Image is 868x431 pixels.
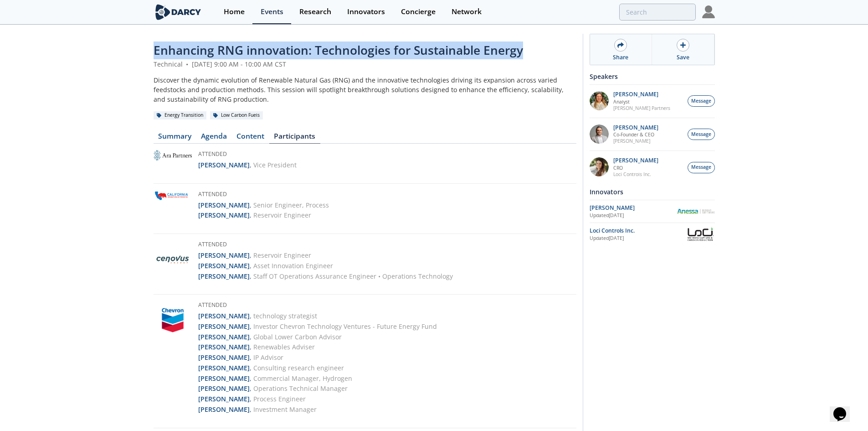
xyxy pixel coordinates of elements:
[253,384,348,393] span: Operations Technical Manager
[198,353,250,362] strong: [PERSON_NAME]
[590,91,609,110] img: fddc0511-1997-4ded-88a0-30228072d75f
[154,75,576,104] div: Discover the dynamic evolution of Renewable Natural Gas (RNG) and the innovative technologies dri...
[253,353,283,362] span: IP Advisor
[250,353,252,362] span: ,
[691,98,711,105] span: Message
[198,343,250,351] strong: [PERSON_NAME]
[198,322,250,331] strong: [PERSON_NAME]
[702,5,715,18] img: Profile
[250,332,252,341] span: ,
[198,374,250,383] strong: [PERSON_NAME]
[590,204,677,212] div: [PERSON_NAME]
[347,8,385,16] div: Innovators
[198,150,297,160] h5: Attended
[253,312,317,320] span: technology strategist
[250,322,252,331] span: ,
[224,8,245,16] div: Home
[198,201,250,209] strong: [PERSON_NAME]
[198,405,250,414] strong: [PERSON_NAME]
[619,4,696,21] input: Advanced Search
[269,133,320,144] a: Participants
[253,332,342,341] span: Global Lower Carbon Advisor
[198,272,250,280] strong: [PERSON_NAME]
[613,99,670,105] p: Analyst
[253,211,311,219] span: Reservoir Engineer
[691,164,711,171] span: Message
[198,395,250,403] strong: [PERSON_NAME]
[830,395,859,422] iframe: chat widget
[198,312,250,320] strong: [PERSON_NAME]
[250,343,252,351] span: ,
[590,184,715,200] div: Innovators
[154,301,192,339] img: Chevron
[691,131,711,138] span: Message
[677,209,715,214] img: Anessa
[253,395,306,403] span: Process Engineer
[198,261,250,270] strong: [PERSON_NAME]
[253,161,297,169] span: Vice President
[677,53,689,62] div: Save
[253,322,437,331] span: Investor Chevron Technology Ventures - Future Energy Fund
[250,363,252,372] span: ,
[590,227,686,235] div: Loci Controls Inc.
[250,211,252,219] span: ,
[253,405,317,414] span: Investment Manager
[198,190,329,200] h5: Attended
[198,211,250,219] strong: [PERSON_NAME]
[688,129,715,140] button: Message
[613,171,658,177] p: Loci Controls Inc.
[613,138,658,144] p: [PERSON_NAME]
[250,161,252,169] span: ,
[154,150,192,161] img: Ara Partners
[250,374,252,383] span: ,
[196,133,232,144] a: Agenda
[590,226,715,242] a: Loci Controls Inc. Updated[DATE] Loci Controls Inc.
[253,261,333,270] span: Asset Innovation Engineer
[686,226,714,242] img: Loci Controls Inc.
[210,111,263,119] div: Low Carbon Fuels
[253,363,344,372] span: Consulting research engineer
[198,251,250,260] strong: [PERSON_NAME]
[590,203,715,219] a: [PERSON_NAME] Updated[DATE] Anessa
[250,405,252,414] span: ,
[261,8,283,16] div: Events
[590,125,609,144] img: 1fdb2308-3d70-46db-bc64-f6eabefcce4d
[198,240,453,250] h5: Attended
[250,272,252,280] span: ,
[232,133,269,144] a: Content
[198,161,250,169] strong: [PERSON_NAME]
[198,363,250,372] strong: [PERSON_NAME]
[613,91,670,98] p: [PERSON_NAME]
[452,8,482,16] div: Network
[154,190,192,201] img: California Resources Corporation
[250,201,252,209] span: ,
[253,374,352,383] span: Commercial Manager, Hydrogen
[299,8,331,16] div: Research
[613,53,628,62] div: Share
[253,251,311,260] span: Reservoir Engineer
[688,95,715,107] button: Message
[613,131,658,138] p: Co-Founder & CEO
[154,59,576,69] div: Technical [DATE] 9:00 AM - 10:00 AM CST
[250,251,252,260] span: ,
[154,133,196,144] a: Summary
[590,212,677,219] div: Updated [DATE]
[613,105,670,111] p: [PERSON_NAME] Partners
[613,157,658,164] p: [PERSON_NAME]
[250,384,252,393] span: ,
[590,235,686,242] div: Updated [DATE]
[154,42,523,58] span: Enhancing RNG innovation: Technologies for Sustainable Energy
[154,240,192,279] img: Cenovus Energy
[154,111,207,119] div: Energy Transition
[198,301,437,311] h5: Attended
[198,384,250,393] strong: [PERSON_NAME]
[250,261,252,270] span: ,
[250,395,252,403] span: ,
[590,157,609,177] img: 737ad19b-6c50-4cdf-92c7-29f5966a019e
[250,312,252,320] span: ,
[185,60,190,68] span: •
[688,162,715,173] button: Message
[198,332,250,341] strong: [PERSON_NAME]
[613,125,658,131] p: [PERSON_NAME]
[613,165,658,171] p: CRO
